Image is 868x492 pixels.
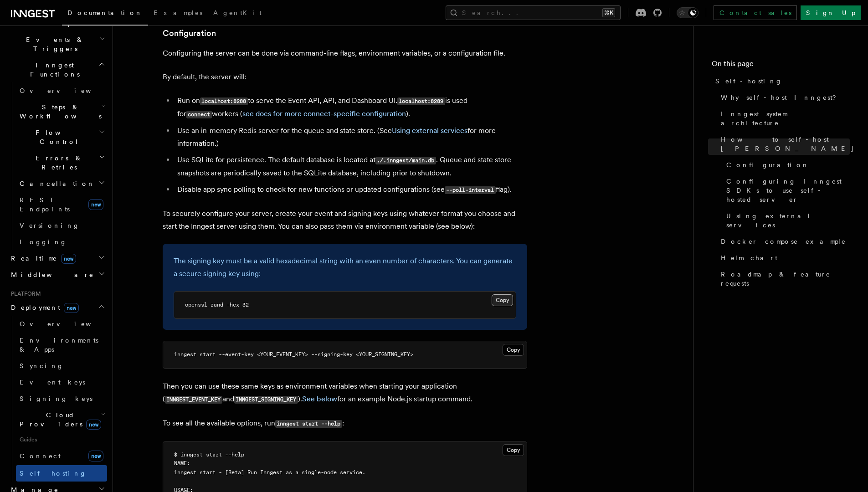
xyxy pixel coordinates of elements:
li: Run on to serve the Event API, API, and Dashboard UI. is used for workers ( ). [175,94,527,121]
div: Inngest Functions [7,82,107,250]
p: To see all the available options, run : [163,417,527,430]
a: Using external services [723,208,850,233]
li: Use an in-memory Redis server for the queue and state store. (See for more information.) [175,124,527,150]
a: Why self-host Inngest? [717,89,850,106]
span: Self hosting [20,470,87,477]
a: Sign Up [801,5,861,20]
p: To securely configure your server, create your event and signing keys using whatever format you c... [163,207,527,233]
span: Versioning [20,222,80,229]
span: Inngest Functions [7,61,98,79]
span: Environments & Apps [20,337,98,353]
a: Overview [16,316,107,332]
span: Syncing [20,362,64,369]
a: Using external services [392,126,467,135]
a: Examples [148,3,208,25]
p: Then you can use these same keys as environment variables when starting your application ( and ).... [163,380,527,406]
a: Environments & Apps [16,332,107,358]
span: Cloud Providers [16,410,101,429]
span: Overview [20,87,113,94]
span: Events & Triggers [7,35,99,53]
a: Versioning [16,217,107,234]
code: inngest start --help [275,420,342,428]
span: Signing keys [20,395,92,402]
a: see docs for more connect-specific configuration [242,109,406,118]
button: Copy [492,294,513,306]
a: Configuration [163,27,216,40]
span: NAME: [174,460,190,466]
a: Documentation [62,3,148,26]
p: The signing key must be a valid hexadecimal string with an even number of characters. You can gen... [174,255,516,280]
span: Deployment [7,303,79,312]
span: $ inngest start --help [174,451,244,458]
a: Signing keys [16,390,107,407]
span: Connect [20,452,61,460]
p: By default, the server will: [163,71,527,83]
button: Middleware [7,266,107,283]
span: Logging [20,238,67,246]
span: Roadmap & feature requests [721,270,850,288]
span: new [86,420,101,430]
span: Middleware [7,270,94,279]
span: new [88,451,103,461]
button: Inngest Functions [7,57,107,82]
p: Configuring the server can be done via command-line flags, environment variables, or a configurat... [163,47,527,60]
button: Events & Triggers [7,31,107,57]
button: Deploymentnew [7,299,107,316]
a: Overview [16,82,107,99]
a: Inngest system architecture [717,106,850,131]
span: Overview [20,320,113,328]
span: new [64,303,79,313]
span: openssl rand -hex 32 [185,302,249,308]
div: Deploymentnew [7,316,107,482]
code: localhost:8288 [200,97,248,105]
span: Why self-host Inngest? [721,93,842,102]
code: ./.inngest/main.db [375,157,436,164]
button: Search...⌘K [446,5,621,20]
span: Guides [16,432,107,447]
a: AgentKit [208,3,267,25]
span: Steps & Workflows [16,102,102,121]
span: How to self-host [PERSON_NAME] [721,135,854,153]
a: See below [302,395,337,403]
span: Event keys [20,379,85,386]
h4: On this page [712,58,850,73]
span: Self-hosting [715,77,782,86]
span: new [61,254,76,264]
a: Self hosting [16,465,107,482]
span: Helm chart [721,253,777,262]
span: Documentation [67,9,143,16]
button: Copy [503,344,524,356]
span: Platform [7,290,41,297]
code: connect [186,111,212,118]
a: Logging [16,234,107,250]
a: Self-hosting [712,73,850,89]
a: How to self-host [PERSON_NAME] [717,131,850,157]
a: Roadmap & feature requests [717,266,850,292]
li: Disable app sync polling to check for new functions or updated configurations (see flag). [175,183,527,196]
code: --poll-interval [445,186,496,194]
button: Copy [503,444,524,456]
code: INNGEST_EVENT_KEY [165,396,222,404]
a: Contact sales [714,5,797,20]
button: Errors & Retries [16,150,107,175]
a: Syncing [16,358,107,374]
button: Cloud Providersnew [16,407,107,432]
span: Flow Control [16,128,99,146]
code: INNGEST_SIGNING_KEY [234,396,298,404]
span: Configuration [726,160,809,169]
span: inngest start --event-key <YOUR_EVENT_KEY> --signing-key <YOUR_SIGNING_KEY> [174,351,413,358]
a: Event keys [16,374,107,390]
button: Toggle dark mode [677,7,699,18]
code: localhost:8289 [397,97,445,105]
span: Realtime [7,254,76,263]
span: AgentKit [213,9,262,16]
span: Inngest system architecture [721,109,850,128]
kbd: ⌘K [602,8,615,17]
span: Cancellation [16,179,95,188]
span: REST Endpoints [20,196,70,213]
a: REST Endpointsnew [16,192,107,217]
span: new [88,199,103,210]
button: Flow Control [16,124,107,150]
span: Examples [154,9,202,16]
a: Connectnew [16,447,107,465]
